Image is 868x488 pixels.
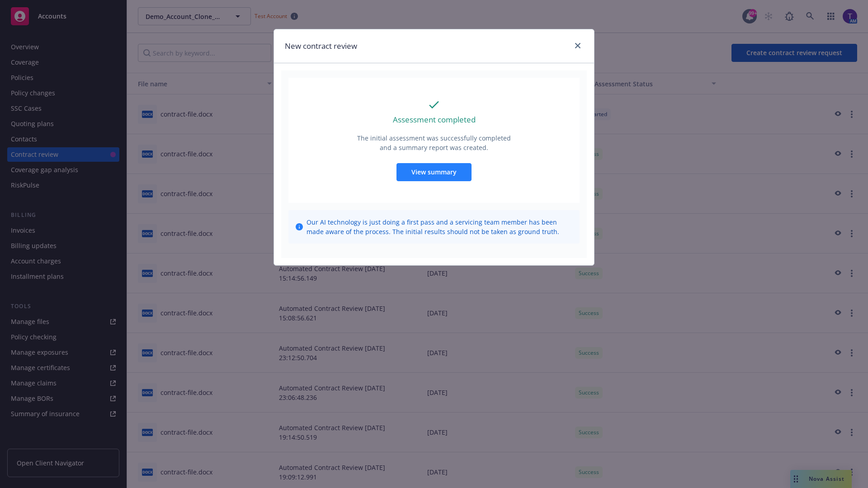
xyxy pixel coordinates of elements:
p: Assessment completed [393,114,476,126]
span: View summary [411,168,457,176]
p: The initial assessment was successfully completed and a summary report was created. [356,133,512,152]
h1: New contract review [285,40,357,52]
a: close [572,40,583,51]
button: View summary [396,163,472,181]
span: Our AI technology is just doing a first pass and a servicing team member has been made aware of t... [307,217,572,236]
